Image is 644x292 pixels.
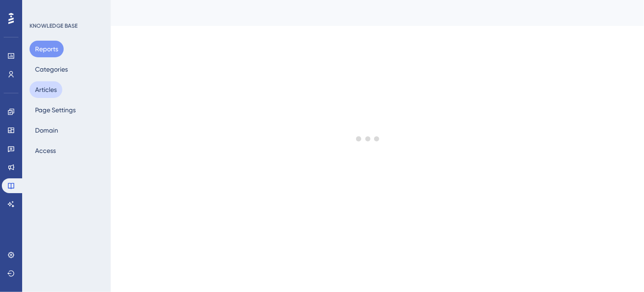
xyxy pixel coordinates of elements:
[30,41,64,57] button: Reports
[30,81,62,98] button: Articles
[30,122,64,139] button: Domain
[30,142,61,159] button: Access
[30,102,81,118] button: Page Settings
[30,22,78,30] div: KNOWLEDGE BASE
[30,61,73,78] button: Categories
